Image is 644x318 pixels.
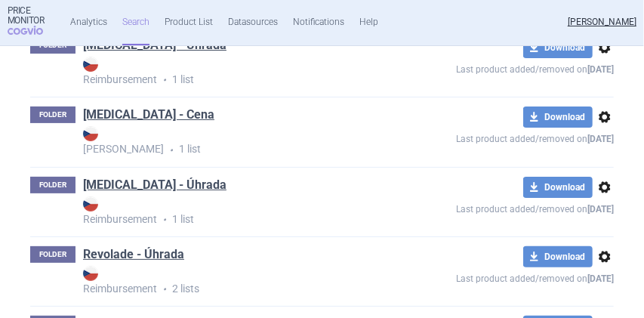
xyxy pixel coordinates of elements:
p: 1 list [83,126,439,157]
i: • [157,282,172,297]
a: Price MonitorCOGVIO [8,6,51,39]
p: Last product added/removed on [439,198,614,217]
i: • [164,143,179,158]
p: 1 list [83,57,439,88]
h1: PROLIA - Úhrada [83,37,226,57]
p: FOLDER [30,107,75,123]
button: Download [523,177,593,198]
i: • [157,212,172,227]
strong: [PERSON_NAME] [83,126,439,155]
strong: [DATE] [587,134,614,144]
p: FOLDER [30,177,75,193]
img: CZ [83,57,98,72]
button: Download [523,107,593,128]
p: 2 lists [83,266,439,297]
a: [MEDICAL_DATA] - Úhrada [83,177,226,193]
p: FOLDER [30,246,75,263]
strong: [DATE] [587,273,614,284]
p: 1 list [83,196,439,227]
p: FOLDER [30,37,75,54]
strong: [DATE] [587,64,614,75]
button: Download [523,37,593,58]
h1: REPATHA - Úhrada [83,177,226,196]
strong: [DATE] [587,204,614,215]
img: CZ [83,196,98,211]
button: Download [523,246,593,267]
strong: Reimbursement [83,196,439,225]
p: Last product added/removed on [439,267,614,286]
a: [MEDICAL_DATA] - Cena [83,107,214,123]
i: • [157,73,172,88]
h1: REPATHA - Cena [83,107,214,126]
strong: Reimbursement [83,57,439,85]
strong: Price Monitor [8,6,51,26]
span: COGVIO [8,26,51,35]
h1: Revolade - Úhrada [83,246,184,266]
p: Last product added/removed on [439,58,614,77]
img: CZ [83,126,98,141]
strong: Reimbursement [83,266,439,295]
p: Last product added/removed on [439,128,614,147]
a: [MEDICAL_DATA] - Úhrada [83,37,226,54]
a: Revolade - Úhrada [83,246,184,263]
img: CZ [83,266,98,281]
